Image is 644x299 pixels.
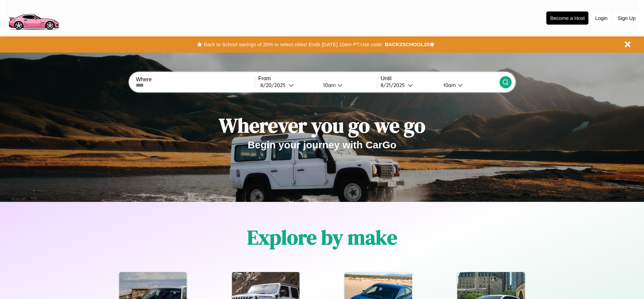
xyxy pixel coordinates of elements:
label: Until [381,76,499,82]
button: Sign Up [614,12,639,24]
div: 8 / 20 / 2025 [260,82,289,88]
button: 10am [318,82,377,89]
h1: Explore by make [247,223,397,251]
button: Become a Host [546,11,588,25]
button: Back to School savings of 20% in select cities! Ends [DATE] 10am PT.Use code: [202,40,385,49]
button: 8/20/2025 [258,82,318,89]
label: From [258,76,377,82]
b: BACK2SCHOOL20 [385,41,429,47]
button: Login [592,12,611,24]
img: logo [5,3,62,32]
label: Where [136,77,254,83]
button: 10am [438,82,499,89]
div: 10am [320,82,337,88]
div: 10am [440,82,458,88]
div: 8 / 21 / 2025 [381,82,408,88]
